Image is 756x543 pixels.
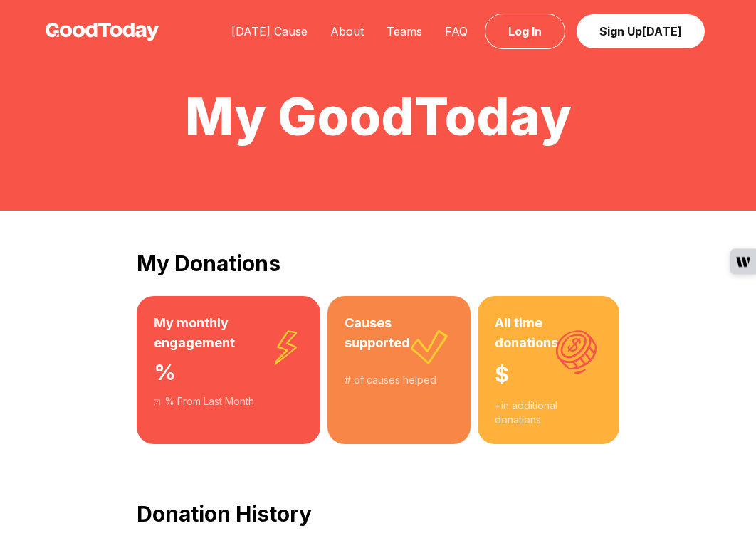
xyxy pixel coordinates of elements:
a: [DATE] Cause [220,24,319,38]
div: + in additional donations [495,399,602,427]
h2: My Donations [137,251,619,276]
a: FAQ [434,24,479,38]
h3: Causes supported [345,313,453,353]
div: % From Last Month [154,394,303,408]
a: Sign Up[DATE] [577,14,705,48]
div: $ [495,353,602,399]
div: # of causes helped [345,373,453,387]
div: % [154,353,303,394]
a: Teams [375,24,434,38]
img: GoodToday [46,23,159,41]
h2: Donation History [137,501,619,527]
h3: My monthly engagement [154,313,303,353]
h3: All time donations [495,313,602,353]
span: [DATE] [642,24,682,38]
a: About [319,24,375,38]
a: Log In [485,14,565,49]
